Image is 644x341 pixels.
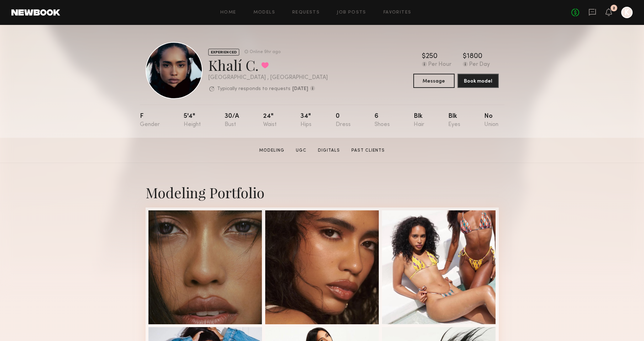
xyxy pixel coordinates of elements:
[467,53,482,60] div: 1800
[300,113,311,128] div: 34"
[484,113,498,128] div: No
[140,113,160,128] div: F
[383,10,412,15] a: Favorites
[422,53,426,60] div: $
[621,7,633,18] a: K
[414,113,424,128] div: Blk
[375,113,390,128] div: 6
[208,56,328,74] div: Khalí C.
[448,113,460,128] div: Blk
[208,49,239,56] div: EXPERIENCED
[469,62,490,68] div: Per Day
[146,183,499,202] div: Modeling Portfolio
[256,147,287,154] a: Modeling
[250,50,281,54] div: Online 9hr ago
[292,86,308,91] b: [DATE]
[336,113,351,128] div: 0
[463,53,467,60] div: $
[315,147,343,154] a: Digitals
[263,113,277,128] div: 24"
[253,10,275,15] a: Models
[428,62,451,68] div: Per Hour
[337,10,366,15] a: Job Posts
[208,75,328,81] div: [GEOGRAPHIC_DATA] , [GEOGRAPHIC_DATA]
[217,86,290,91] p: Typically responds to requests
[457,74,499,88] button: Book model
[349,147,388,154] a: Past Clients
[613,6,615,10] div: 2
[292,10,320,15] a: Requests
[293,147,309,154] a: UGC
[184,113,201,128] div: 5'4"
[426,53,438,60] div: 250
[220,10,236,15] a: Home
[413,74,455,88] button: Message
[225,113,239,128] div: 30/a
